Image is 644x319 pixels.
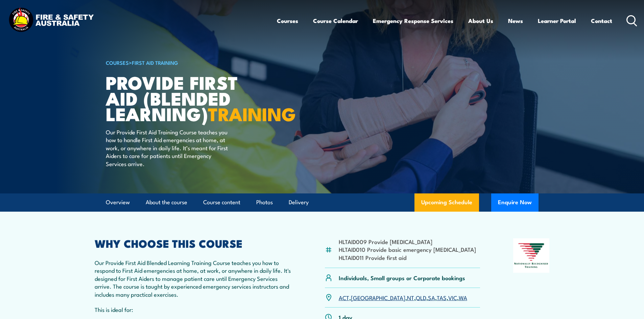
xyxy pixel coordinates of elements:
[416,293,426,301] a: QLD
[459,293,467,301] a: WA
[468,12,493,30] a: About Us
[208,99,296,127] strong: TRAINING
[313,12,358,30] a: Course Calendar
[256,193,273,211] a: Photos
[339,293,349,301] a: ACT
[95,259,292,298] p: Our Provide First Aid Blended Learning Training Course teaches you how to respond to First Aid em...
[339,254,476,261] li: HLTAID011 Provide first aid
[95,238,292,248] h2: WHY CHOOSE THIS COURSE
[428,293,435,301] a: SA
[407,293,414,301] a: NT
[351,293,405,301] a: [GEOGRAPHIC_DATA]
[339,294,467,301] p: , , , , , , ,
[277,12,298,30] a: Courses
[339,274,465,282] p: Individuals, Small groups or Corporate bookings
[414,193,479,212] a: Upcoming Schedule
[106,128,229,167] p: Our Provide First Aid Training Course teaches you how to handle First Aid emergencies at home, at...
[373,12,453,30] a: Emergency Response Services
[591,12,612,30] a: Contact
[339,245,476,253] li: HLTAID010 Provide basic emergency [MEDICAL_DATA]
[106,193,130,211] a: Overview
[106,59,129,66] a: COURSES
[289,193,309,211] a: Delivery
[95,305,292,313] p: This is ideal for:
[491,193,539,212] button: Enquire Now
[146,193,187,211] a: About the course
[132,59,178,66] a: First Aid Training
[203,193,240,211] a: Course content
[513,238,550,273] img: Nationally Recognised Training logo.
[437,293,447,301] a: TAS
[106,74,273,122] h1: Provide First Aid (Blended Learning)
[339,238,476,245] li: HLTAID009 Provide [MEDICAL_DATA]
[106,58,273,67] h6: >
[448,293,457,301] a: VIC
[508,12,523,30] a: News
[538,12,576,30] a: Learner Portal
